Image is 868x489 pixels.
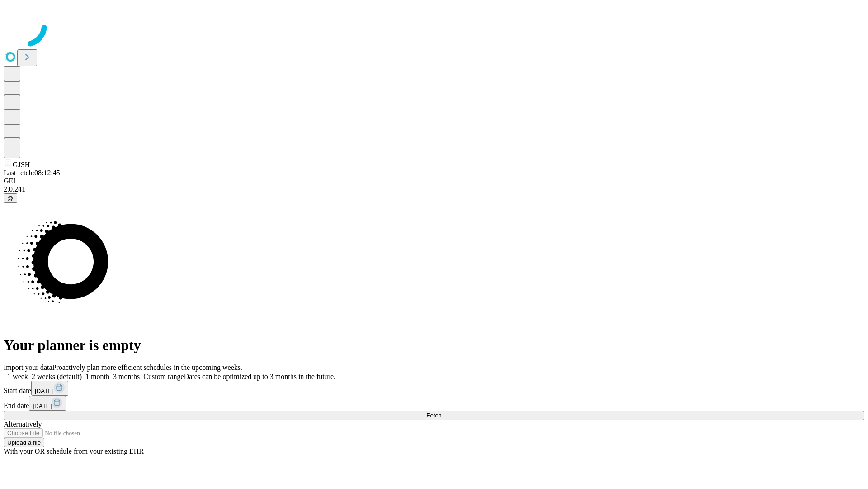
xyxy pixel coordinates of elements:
[4,396,864,411] div: End date
[4,193,17,203] button: @
[4,177,864,185] div: GEI
[4,438,44,447] button: Upload a file
[143,373,184,380] span: Custom range
[4,447,144,455] span: With your OR schedule from your existing EHR
[32,373,82,380] span: 2 weeks (default)
[184,373,335,380] span: Dates can be optimized up to 3 months in the future.
[29,396,66,411] button: [DATE]
[113,373,140,380] span: 3 months
[31,381,68,396] button: [DATE]
[13,161,30,168] span: GJSH
[4,364,52,371] span: Import your data
[7,373,28,380] span: 1 week
[4,185,864,193] div: 2.0.241
[52,364,242,371] span: Proactively plan more efficient schedules in the upcoming weeks.
[7,195,14,201] span: @
[35,388,54,394] span: [DATE]
[4,169,60,177] span: Last fetch: 08:12:45
[85,373,109,380] span: 1 month
[33,403,52,409] span: [DATE]
[4,381,864,396] div: Start date
[426,412,441,419] span: Fetch
[4,411,864,420] button: Fetch
[4,337,864,354] h1: Your planner is empty
[4,420,42,428] span: Alternatively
